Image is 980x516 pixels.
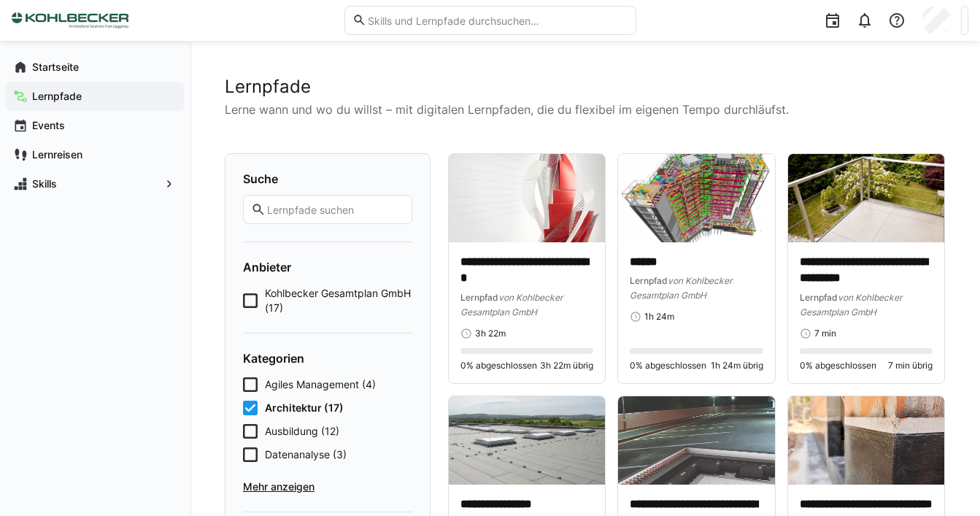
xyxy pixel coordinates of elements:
[630,275,732,301] span: von Kohlbecker Gesamtplan GmbH
[630,275,668,286] span: Lernpfad
[449,396,605,485] img: image
[243,260,412,274] h4: Anbieter
[788,396,944,485] img: image
[225,101,945,118] p: Lerne wann und wo du willst – mit digitalen Lernpfaden, die du flexibel im eigenen Tempo durchläu...
[266,203,404,216] input: Lernpfade suchen
[888,360,933,371] span: 7 min übrig
[618,154,774,242] img: image
[265,401,344,415] span: Architektur (17)
[814,328,836,339] span: 7 min
[243,172,412,186] h4: Suche
[460,292,563,317] span: von Kohlbecker Gesamtplan GmbH
[225,76,945,98] h2: Lernpfade
[540,360,593,371] span: 3h 22m übrig
[800,360,876,371] span: 0% abgeschlossen
[788,154,944,242] img: image
[265,447,347,462] span: Datenanalyse (3)
[265,286,412,315] span: Kohlbecker Gesamtplan GmbH (17)
[711,360,763,371] span: 1h 24m übrig
[243,351,412,366] h4: Kategorien
[618,396,774,485] img: image
[644,311,674,323] span: 1h 24m
[460,360,537,371] span: 0% abgeschlossen
[460,292,498,303] span: Lernpfad
[243,480,412,494] span: Mehr anzeigen
[630,360,706,371] span: 0% abgeschlossen
[265,424,339,439] span: Ausbildung (12)
[800,292,902,317] span: von Kohlbecker Gesamtplan GmbH
[449,154,605,242] img: image
[475,328,506,339] span: 3h 22m
[800,292,838,303] span: Lernpfad
[366,14,628,27] input: Skills und Lernpfade durchsuchen…
[265,377,376,392] span: Agiles Management (4)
